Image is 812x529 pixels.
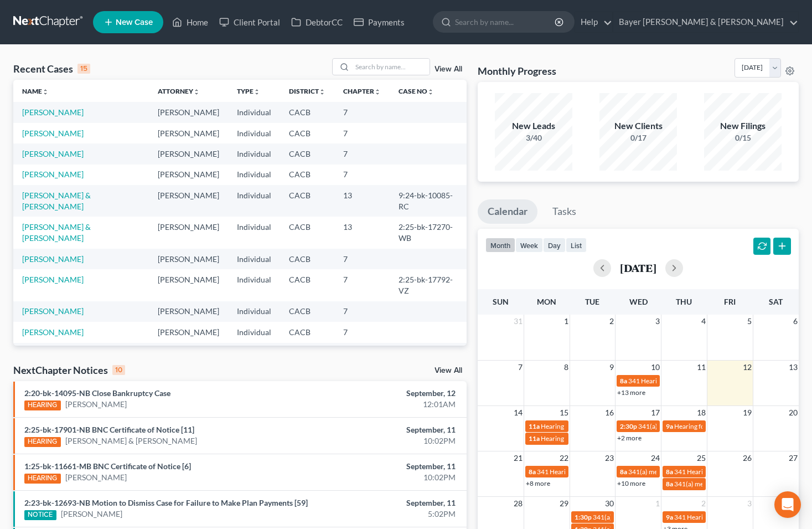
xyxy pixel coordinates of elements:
[529,468,536,476] span: 8a
[696,406,707,419] span: 18
[575,513,592,521] span: 1:30p
[334,217,390,248] td: 13
[676,297,692,306] span: Thu
[149,123,228,143] td: [PERSON_NAME]
[435,367,462,374] a: View All
[495,120,572,132] div: New Leads
[513,406,524,419] span: 14
[319,435,456,446] div: 10:02PM
[334,249,390,269] td: 7
[390,343,467,374] td: 1:25-bk-11661-MB
[792,315,799,328] span: 6
[599,132,677,143] div: 0/17
[280,143,334,164] td: CACB
[24,474,61,484] div: HEARING
[149,301,228,322] td: [PERSON_NAME]
[769,297,783,306] span: Sat
[696,361,707,374] span: 11
[149,269,228,301] td: [PERSON_NAME]
[513,451,524,465] span: 21
[608,361,615,374] span: 9
[666,480,673,488] span: 8a
[654,315,661,328] span: 3
[617,479,645,487] a: +10 more
[22,149,84,158] a: [PERSON_NAME]
[319,424,456,435] div: September, 11
[666,422,673,430] span: 9a
[214,12,286,32] a: Client Portal
[280,301,334,322] td: CACB
[629,297,648,306] span: Wed
[558,406,570,419] span: 15
[280,343,334,374] td: CACB
[566,238,587,253] button: list
[280,249,334,269] td: CACB
[22,191,91,211] a: [PERSON_NAME] & [PERSON_NAME]
[495,132,572,143] div: 3/40
[700,497,707,510] span: 2
[22,87,49,95] a: Nameunfold_more
[42,89,49,95] i: unfold_more
[334,185,390,217] td: 13
[228,249,280,269] td: Individual
[620,377,627,385] span: 8a
[13,62,90,75] div: Recent Cases
[24,400,61,410] div: HEARING
[61,509,122,520] a: [PERSON_NAME]
[617,388,645,397] a: +13 more
[149,249,228,269] td: [PERSON_NAME]
[613,12,798,32] a: Bayer [PERSON_NAME] & [PERSON_NAME]
[24,510,56,520] div: NOTICE
[788,451,799,465] span: 27
[563,315,570,328] span: 1
[493,297,509,306] span: Sun
[65,435,197,446] a: [PERSON_NAME] & [PERSON_NAME]
[608,315,615,328] span: 2
[604,497,615,510] span: 30
[654,497,661,510] span: 1
[541,422,627,430] span: Hearing for [PERSON_NAME]
[237,87,260,95] a: Typeunfold_more
[228,217,280,248] td: Individual
[542,199,586,224] a: Tasks
[13,363,125,377] div: NextChapter Notices
[746,315,753,328] span: 5
[334,123,390,143] td: 7
[558,451,570,465] span: 22
[228,123,280,143] td: Individual
[352,59,430,75] input: Search by name...
[319,461,456,472] div: September, 11
[526,479,550,487] a: +8 more
[22,254,84,264] a: [PERSON_NAME]
[585,297,599,306] span: Tue
[674,468,773,476] span: 341 Hearing for [PERSON_NAME]
[228,269,280,301] td: Individual
[666,468,673,476] span: 8a
[149,217,228,248] td: [PERSON_NAME]
[529,422,540,430] span: 11a
[427,89,434,95] i: unfold_more
[620,468,627,476] span: 8a
[280,269,334,301] td: CACB
[390,185,467,217] td: 9:24-bk-10085-RC
[228,102,280,122] td: Individual
[628,377,727,385] span: 341 Hearing for [PERSON_NAME]
[24,388,170,398] a: 2:20-bk-14095-NB Close Bankruptcy Case
[22,170,84,179] a: [PERSON_NAME]
[149,185,228,217] td: [PERSON_NAME]
[22,129,84,138] a: [PERSON_NAME]
[24,461,191,471] a: 1:25-bk-11661-MB BNC Certificate of Notice [6]
[149,322,228,342] td: [PERSON_NAME]
[620,262,656,274] h2: [DATE]
[280,102,334,122] td: CACB
[700,315,707,328] span: 4
[280,322,334,342] td: CACB
[563,361,570,374] span: 8
[774,491,801,518] div: Open Intercom Messenger
[22,306,84,316] a: [PERSON_NAME]
[558,497,570,510] span: 29
[604,406,615,419] span: 16
[158,87,200,95] a: Attorneyunfold_more
[704,120,782,132] div: New Filings
[704,132,782,143] div: 0/15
